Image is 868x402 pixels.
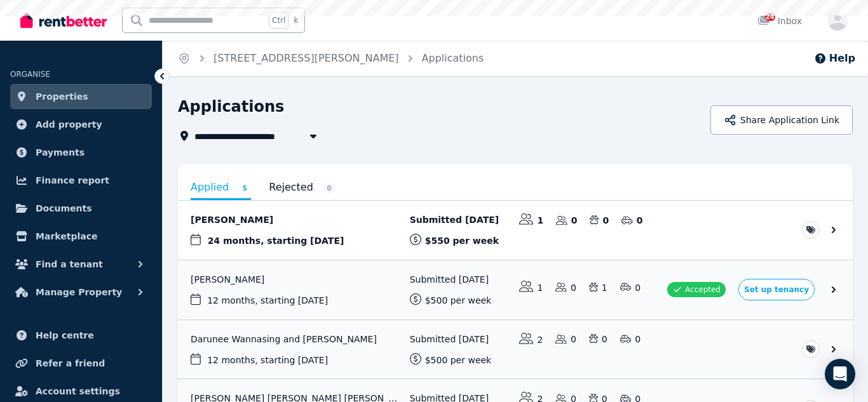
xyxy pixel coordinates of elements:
a: Add property [10,112,152,137]
h1: Applications [178,97,284,117]
a: Rejected [269,177,336,198]
a: Documents [10,196,152,221]
span: Marketplace [36,229,97,244]
span: Refer a friend [36,356,105,371]
a: Refer a friend [10,351,152,376]
a: View application: Nicaella Macalalad [178,260,853,319]
span: 24 [765,13,775,21]
span: Payments [36,145,85,160]
span: k [294,15,298,25]
button: Manage Property [10,279,152,305]
a: View application: Darunee Wannasing and Natcha Juthanon [178,320,853,379]
button: Find a tenant [10,251,152,277]
nav: Breadcrumb [163,41,499,76]
span: Manage Property [36,285,122,300]
a: Properties [10,84,152,109]
div: Open Intercom Messenger [825,359,855,389]
span: 0 [323,184,336,193]
span: 5 [238,184,251,193]
div: Inbox [757,15,802,27]
span: Ctrl [269,12,288,29]
span: Documents [36,201,92,216]
a: View application: Ehtesham Choudhury [178,201,853,260]
a: Marketplace [10,224,152,249]
a: Applied [191,177,251,200]
a: Payments [10,140,152,165]
span: Account settings [36,384,120,399]
a: Finance report [10,168,152,193]
span: Add property [36,117,102,132]
img: RentBetter [20,11,107,30]
button: Help [814,51,855,66]
span: Find a tenant [36,257,103,272]
span: ORGANISE [10,70,50,79]
a: Applications [422,52,484,64]
a: [STREET_ADDRESS][PERSON_NAME] [214,52,399,64]
button: Share Application Link [710,105,853,135]
a: Help centre [10,323,152,348]
span: Finance report [36,173,109,188]
span: Properties [36,89,88,104]
span: Help centre [36,328,94,343]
